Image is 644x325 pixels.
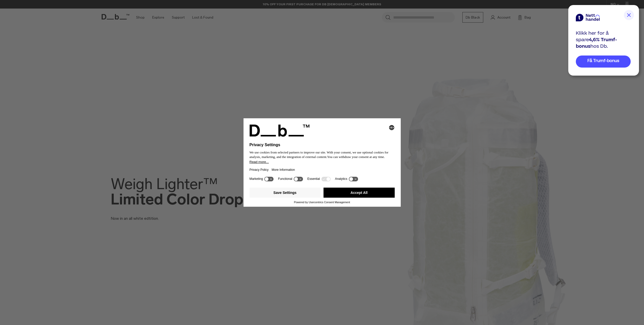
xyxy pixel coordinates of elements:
[576,14,600,21] img: netthandel brand logo
[576,36,617,50] span: 4,6% Trumf-bonus
[576,30,631,50] div: Klikk her for å spare hos Db.
[587,58,619,64] span: Få Trumf-bonus
[624,10,634,20] img: close button
[576,56,631,68] a: Få Trumf-bonus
